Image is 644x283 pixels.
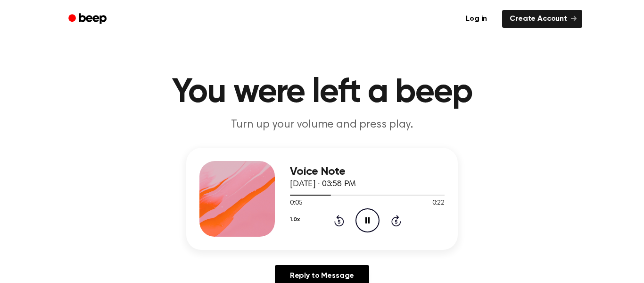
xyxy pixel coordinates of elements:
p: Turn up your volume and press play. [141,117,503,133]
a: Beep [62,10,115,28]
span: [DATE] · 03:58 PM [290,180,356,189]
a: Log in [456,8,496,30]
button: 1.0x [290,212,299,228]
span: 0:22 [432,198,445,208]
h3: Voice Note [290,165,445,178]
h1: You were left a beep [81,76,563,110]
a: Create Account [502,10,582,28]
span: 0:05 [290,198,302,208]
